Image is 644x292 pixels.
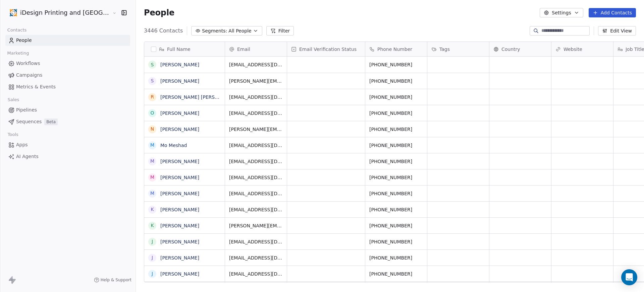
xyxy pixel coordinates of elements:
div: M [150,190,154,197]
button: Settings [540,8,583,17]
a: SequencesBeta [5,116,130,127]
span: Sales [5,95,22,105]
a: Apps [5,139,130,150]
div: Open Intercom Messenger [621,269,637,285]
span: [PHONE_NUMBER] [369,94,423,100]
a: Workflows [5,58,130,69]
span: [PHONE_NUMBER] [369,61,423,68]
span: [EMAIL_ADDRESS][DOMAIN_NAME] [229,94,283,100]
a: Campaigns [5,70,130,81]
a: [PERSON_NAME] [160,207,199,212]
div: R [151,93,154,100]
span: Phone Number [377,46,412,53]
a: People [5,35,130,46]
span: All People [228,27,251,34]
span: Help & Support [101,277,131,283]
span: [EMAIL_ADDRESS][DOMAIN_NAME] [229,206,283,213]
span: [PHONE_NUMBER] [369,238,423,245]
span: [PERSON_NAME][EMAIL_ADDRESS][PERSON_NAME][DOMAIN_NAME] [229,126,283,133]
span: [PHONE_NUMBER] [369,254,423,261]
div: N [151,126,154,133]
button: Edit View [598,26,636,35]
div: J [152,270,153,277]
div: Country [489,42,551,56]
div: Full Name [144,42,225,56]
a: [PERSON_NAME] [160,255,199,261]
a: [PERSON_NAME] [160,271,199,277]
div: J [152,254,153,261]
div: S [151,61,154,68]
div: Tags [427,42,489,56]
div: K [151,206,154,213]
span: [EMAIL_ADDRESS][DOMAIN_NAME] [229,238,283,245]
span: AI Agents [16,153,39,160]
a: AI Agents [5,151,130,162]
div: grid [144,57,225,283]
a: Pipelines [5,104,130,116]
div: J [152,238,153,245]
span: [PHONE_NUMBER] [369,222,423,229]
span: [EMAIL_ADDRESS][DOMAIN_NAME] [229,271,283,277]
div: Email [225,42,287,56]
span: [PHONE_NUMBER] [369,78,423,84]
a: [PERSON_NAME] [160,239,199,244]
a: [PERSON_NAME] [160,111,199,116]
a: [PERSON_NAME] [160,175,199,180]
span: Metrics & Events [16,83,56,90]
span: [PHONE_NUMBER] [369,206,423,213]
span: Email [237,46,250,53]
span: [EMAIL_ADDRESS][DOMAIN_NAME] [229,61,283,68]
span: iDesign Printing and [GEOGRAPHIC_DATA] [20,8,111,17]
span: Full Name [167,46,191,53]
span: [PERSON_NAME][EMAIL_ADDRESS][DOMAIN_NAME] [229,78,283,84]
div: M [150,142,154,149]
span: [PHONE_NUMBER] [369,158,423,165]
a: [PERSON_NAME] [160,223,199,228]
a: Metrics & Events [5,81,130,92]
span: [PERSON_NAME][EMAIL_ADDRESS][DOMAIN_NAME] [229,222,283,229]
span: Segments: [202,27,227,34]
span: [EMAIL_ADDRESS][DOMAIN_NAME] [229,158,283,165]
img: logo-icon.png [9,9,17,17]
span: People [16,37,32,44]
div: Website [551,42,613,56]
span: [EMAIL_ADDRESS][DOMAIN_NAME] [229,142,283,149]
div: M [150,174,154,181]
span: [PHONE_NUMBER] [369,142,423,149]
span: [PHONE_NUMBER] [369,190,423,197]
span: [PHONE_NUMBER] [369,110,423,117]
span: Workflows [16,60,40,67]
span: [PHONE_NUMBER] [369,126,423,133]
div: O [150,109,154,117]
div: M [150,158,154,165]
div: Phone Number [365,42,427,56]
a: [PERSON_NAME] [160,127,199,132]
span: Campaigns [16,72,42,79]
a: [PERSON_NAME] [PERSON_NAME] [160,94,240,100]
a: [PERSON_NAME] [160,78,199,84]
span: [EMAIL_ADDRESS][DOMAIN_NAME] [229,190,283,197]
span: [EMAIL_ADDRESS][DOMAIN_NAME] [229,110,283,117]
span: People [144,8,174,18]
span: [PHONE_NUMBER] [369,174,423,181]
span: Pipelines [16,106,37,114]
span: Sequences [16,118,42,125]
div: Email Verification Status [287,42,365,56]
span: [EMAIL_ADDRESS][DOMAIN_NAME] [229,254,283,261]
span: Apps [16,141,28,148]
a: [PERSON_NAME] [160,159,199,164]
span: Tags [439,46,450,53]
button: Add Contacts [589,8,636,17]
span: Country [501,46,520,53]
span: Tools [5,130,21,140]
button: iDesign Printing and [GEOGRAPHIC_DATA] [8,7,108,18]
a: Mo Meshad [160,143,187,148]
span: Website [563,46,582,53]
div: S [151,77,154,84]
span: Email Verification Status [299,46,357,53]
a: [PERSON_NAME] [160,191,199,196]
span: [EMAIL_ADDRESS][DOMAIN_NAME] [229,174,283,181]
div: K [151,222,154,229]
span: 3446 Contacts [144,27,183,35]
span: Beta [44,119,58,125]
